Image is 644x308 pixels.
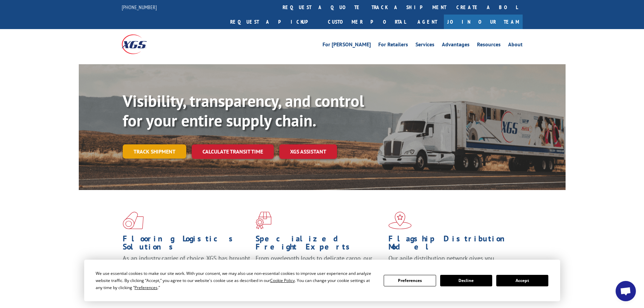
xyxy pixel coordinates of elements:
b: Visibility, transparency, and control for your entire supply chain. [123,90,364,131]
span: Cookie Policy [270,278,295,283]
p: From overlength loads to delicate cargo, our experienced staff knows the best way to move your fr... [256,254,383,284]
img: xgs-icon-flagship-distribution-model-red [388,212,412,229]
a: Track shipment [123,144,186,159]
div: Open chat [616,281,636,301]
a: Resources [477,42,501,49]
a: [PHONE_NUMBER] [122,4,157,10]
div: Cookie Consent Prompt [84,260,560,301]
h1: Specialized Freight Experts [256,235,383,254]
a: Calculate transit time [192,144,274,159]
a: For Retailers [378,42,408,49]
div: We use essential cookies to make our site work. With your consent, we may also use non-essential ... [96,270,376,291]
a: For [PERSON_NAME] [323,42,371,49]
img: xgs-icon-focused-on-flooring-red [256,212,271,229]
a: Services [415,42,434,49]
img: xgs-icon-total-supply-chain-intelligence-red [123,212,144,229]
a: Agent [411,15,444,29]
a: Request a pickup [225,15,323,29]
button: Decline [440,275,492,286]
a: Advantages [442,42,470,49]
button: Preferences [384,275,436,286]
h1: Flagship Distribution Model [388,235,516,254]
span: Our agile distribution network gives you nationwide inventory management on demand. [388,254,513,270]
span: Preferences [135,285,158,290]
button: Accept [496,275,548,286]
a: Join Our Team [444,15,523,29]
h1: Flooring Logistics Solutions [123,235,251,254]
span: As an industry carrier of choice, XGS has brought innovation and dedication to flooring logistics... [123,254,250,278]
a: Customer Portal [323,15,411,29]
a: XGS ASSISTANT [279,144,337,159]
a: About [508,42,523,49]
